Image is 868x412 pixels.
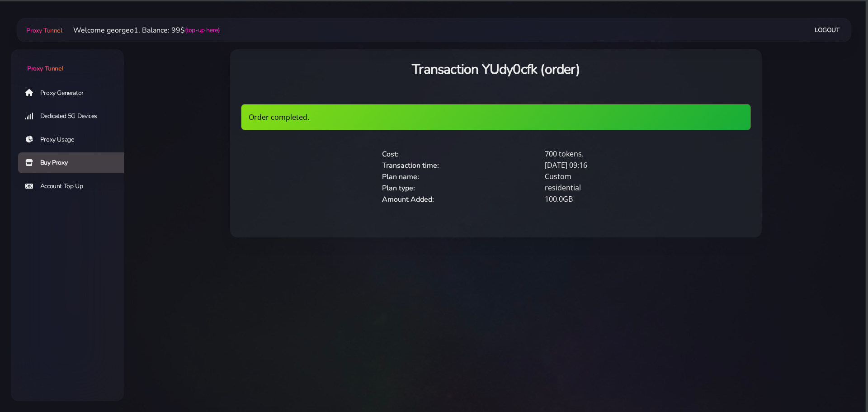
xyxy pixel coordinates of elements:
[382,183,415,193] span: Plan type:
[539,194,702,205] div: 100.0GB
[18,106,131,127] a: Dedicated 5G Devices
[18,82,131,103] a: Proxy Generator
[18,129,131,150] a: Proxy Usage
[24,23,62,38] a: Proxy Tunnel
[241,60,751,79] h3: Transaction YUdy0cfk (order)
[18,152,131,173] a: Buy Proxy
[539,182,702,194] div: residential
[815,22,840,38] a: Logout
[382,161,439,170] span: Transaction time:
[816,360,857,401] iframe: Webchat Widget
[241,104,751,130] div: Order completed.
[18,176,131,197] a: Account Top Up
[62,25,220,36] li: Welcome georgeo1. Balance: 99$
[539,148,702,160] div: 700 tokens.
[26,26,62,35] span: Proxy Tunnel
[382,149,399,159] span: Cost:
[27,64,63,73] span: Proxy Tunnel
[382,194,434,204] span: Amount Added:
[11,49,124,73] a: Proxy Tunnel
[539,171,702,182] div: Custom
[539,160,702,171] div: [DATE] 09:16
[185,25,220,35] a: (top-up here)
[382,172,419,182] span: Plan name:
